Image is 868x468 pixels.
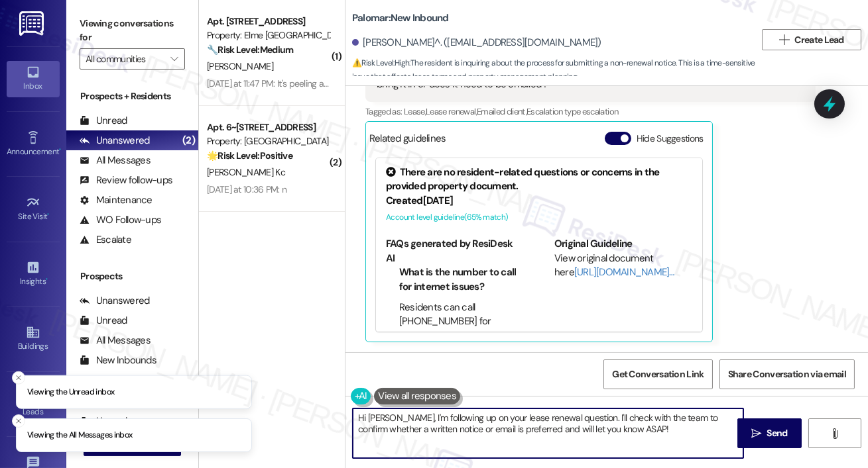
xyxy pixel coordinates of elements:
[767,426,788,440] span: Send
[207,150,292,162] strong: 🌟 Risk Level: Positive
[80,233,131,247] div: Escalate
[59,145,61,154] span: •
[353,408,743,458] textarea: Hi [PERSON_NAME], I'm following up on your lease renewal question. I'll check with the team to co...
[830,428,839,439] i: 
[637,132,704,146] label: Hide Suggestions
[207,77,861,89] div: [DATE] at 11:47 PM: It's peeling and cracking, which will keep requiring the same process. A new ...
[603,359,712,389] button: Get Conversation Link
[179,130,198,151] div: (2)
[207,166,285,178] span: [PERSON_NAME] Kc
[574,265,674,279] a: [URL][DOMAIN_NAME]…
[207,28,330,42] div: Property: Elme [GEOGRAPHIC_DATA]
[46,275,48,284] span: •
[80,134,150,148] div: Unanswered
[207,183,286,195] div: [DATE] at 10:36 PM: n
[554,252,692,280] div: View original document here
[48,210,50,219] span: •
[762,29,861,50] button: Create Lead
[365,102,816,121] div: Tagged as:
[207,15,330,28] div: Apt. [STREET_ADDRESS]
[66,89,198,103] div: Prospects + Residents
[207,134,330,148] div: Property: [GEOGRAPHIC_DATA]
[352,36,601,50] div: [PERSON_NAME]^. ([EMAIL_ADDRESS][DOMAIN_NAME])
[27,386,114,398] p: Viewing the Unread inbox
[352,58,409,68] strong: ⚠️ Risk Level: High
[386,165,692,194] div: There are no resident-related questions or concerns in the provided property document.
[80,213,161,227] div: WO Follow-ups
[27,430,133,442] p: Viewing the All Messages inbox
[426,106,477,117] span: Lease renewal ,
[80,334,151,348] div: All Messages
[404,106,426,117] span: Lease ,
[352,11,449,25] b: Palomar: New Inbound
[7,387,60,422] a: Leads
[80,314,127,328] div: Unread
[399,301,524,357] li: Residents can call [PHONE_NUMBER] for assistance with internet issues.
[386,194,692,208] div: Created [DATE]
[737,418,802,448] button: Send
[7,191,60,227] a: Site Visit •
[477,106,527,117] span: Emailed client ,
[386,211,692,224] div: Account level guideline ( 65 % match)
[7,321,60,357] a: Buildings
[12,371,25,384] button: Close toast
[12,414,25,428] button: Close toast
[719,359,855,389] button: Share Conversation via email
[795,33,844,47] span: Create Lead
[728,367,846,381] span: Share Conversation via email
[80,154,151,167] div: All Messages
[207,60,273,72] span: [PERSON_NAME]
[80,13,185,48] label: Viewing conversations for
[386,237,513,264] b: FAQs generated by ResiDesk AI
[80,114,127,128] div: Unread
[369,132,446,151] div: Related guidelines
[207,120,330,134] div: Apt. 6~[STREET_ADDRESS]
[751,428,761,439] i: 
[86,48,164,70] input: All communities
[527,106,618,117] span: Escalation type escalation
[80,294,150,308] div: Unanswered
[7,61,60,97] a: Inbox
[554,237,633,250] b: Original Guideline
[170,54,178,64] i: 
[19,11,46,36] img: ResiDesk Logo
[80,173,172,187] div: Review follow-ups
[779,34,789,45] i: 
[80,353,156,367] div: New Inbounds
[66,269,198,283] div: Prospects
[352,56,755,85] span: : The resident is inquiring about the process for submitting a non-renewal notice. This is a time...
[207,44,293,56] strong: 🔧 Risk Level: Medium
[80,193,153,207] div: Maintenance
[7,256,60,292] a: Insights •
[612,367,704,381] span: Get Conversation Link
[399,265,524,294] li: What is the number to call for internet issues?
